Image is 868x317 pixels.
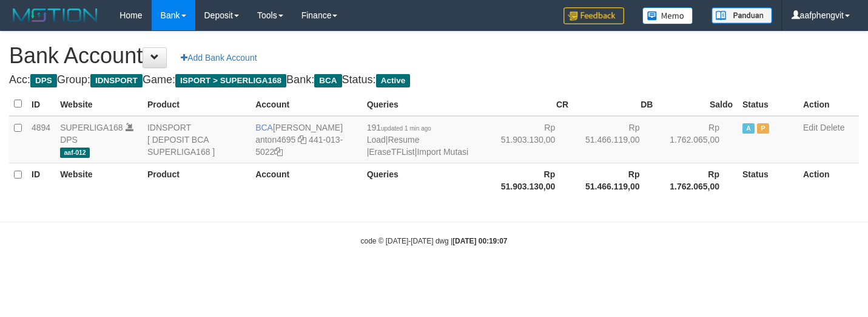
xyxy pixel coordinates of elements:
[251,116,362,163] td: [PERSON_NAME] 441-013-5022
[489,116,573,163] td: Rp 51.903.130,00
[376,74,411,87] span: Active
[742,123,755,134] span: Active
[175,74,286,87] span: ISPORT > SUPERLIGA168
[255,135,295,145] a: anton4695
[143,163,251,197] th: Product
[453,237,507,245] strong: [DATE] 00:19:07
[314,74,341,87] span: BCA
[173,47,264,68] a: Add Bank Account
[738,163,798,197] th: Status
[738,92,798,116] th: Status
[55,163,143,197] th: Website
[9,44,859,68] h1: Bank Account
[27,116,55,163] td: 4894
[642,7,693,24] img: Button%20Memo.svg
[417,147,468,157] a: Import Mutasi
[55,116,143,163] td: DPS
[757,123,769,134] span: Paused
[55,92,143,116] th: Website
[90,74,143,87] span: IDNSPORT
[9,6,101,24] img: MOTION_logo.png
[143,116,251,163] td: IDNSPORT [ DEPOSIT BCA SUPERLIGA168 ]
[143,92,251,116] th: Product
[820,123,844,132] a: Delete
[489,92,573,116] th: CR
[9,74,859,86] h4: Acc: Group: Game: Bank: Status:
[361,237,508,245] small: code © [DATE]-[DATE] dwg |
[573,163,658,197] th: Rp 51.466.119,00
[573,92,658,116] th: DB
[27,163,55,197] th: ID
[369,147,414,157] a: EraseTFList
[658,116,738,163] td: Rp 1.762.065,00
[251,92,362,116] th: Account
[251,163,362,197] th: Account
[803,123,818,132] a: Edit
[798,163,859,197] th: Action
[362,163,489,197] th: Queries
[367,123,469,157] span: | | |
[388,135,419,145] a: Resume
[362,92,489,116] th: Queries
[60,148,90,158] span: aaf-012
[658,92,738,116] th: Saldo
[27,92,55,116] th: ID
[712,7,772,24] img: panduan.png
[798,92,859,116] th: Action
[30,74,57,87] span: DPS
[658,163,738,197] th: Rp 1.762.065,00
[367,135,386,145] a: Load
[489,163,573,197] th: Rp 51.903.130,00
[255,123,273,132] span: BCA
[573,116,658,163] td: Rp 51.466.119,00
[60,123,123,132] a: SUPERLIGA168
[367,123,431,132] span: 191
[564,7,624,24] img: Feedback.jpg
[381,125,431,132] span: updated 1 min ago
